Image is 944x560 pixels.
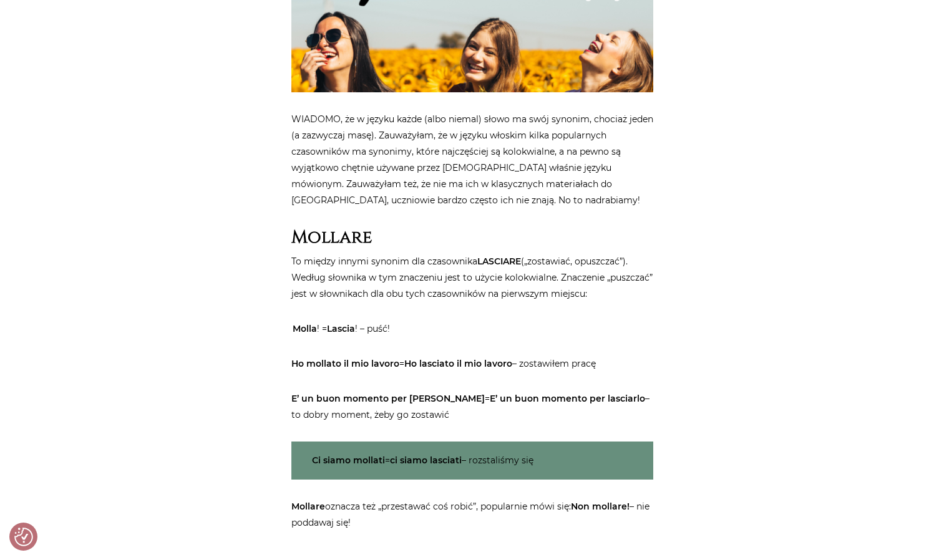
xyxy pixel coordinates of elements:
[291,358,399,369] strong: Ho mollato il mio lavoro
[390,455,462,466] strong: ci siamo lasciati
[291,355,653,372] p: = – zostawiłem pracę
[291,226,372,249] strong: Mollare
[14,528,33,546] button: Preferencje co do zgód
[312,455,385,466] strong: Ci siamo mollati
[291,393,485,404] strong: E’ un buon momento per [PERSON_NAME]
[291,501,325,512] strong: Mollare
[291,442,653,480] p: = – rozstaliśmy się
[327,323,355,334] strong: Lascia
[291,321,392,336] mark: ! = ! – puść!
[291,498,653,531] p: oznacza też „przestawać coś robić”, popularnie mówi się: – nie poddawaj się!
[291,253,653,302] p: To między innymi synonim dla czasownika („zostawiać, opuszczać”). Według słownika w tym znaczeniu...
[404,358,512,369] strong: Ho lasciato il mio lavoro
[14,528,33,546] img: Revisit consent button
[293,323,317,334] strong: Molla
[291,111,653,208] p: WIADOMO, że w języku każde (albo niemal) słowo ma swój synonim, chociaż jeden (a zazwyczaj masę)....
[571,501,630,512] strong: Non mollare!
[490,393,645,404] strong: E’ un buon momento per lasciarlo
[291,390,653,423] p: = – to dobry moment, żeby go zostawić
[477,256,521,267] strong: LASCIARE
